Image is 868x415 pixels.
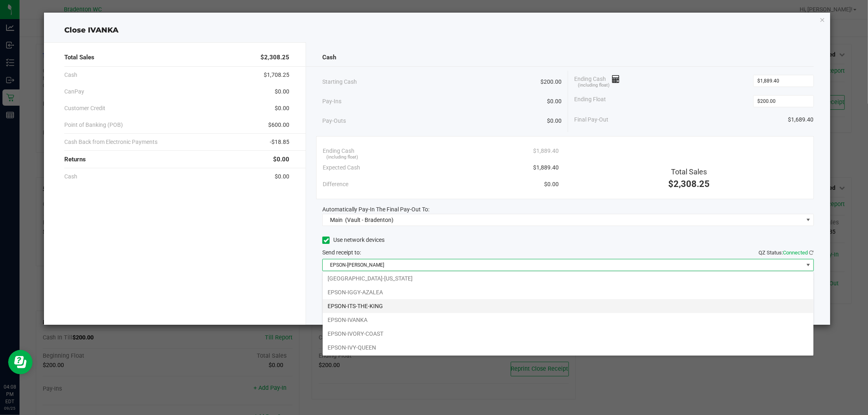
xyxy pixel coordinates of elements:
span: (Vault - Bradenton) [345,217,394,223]
span: Total Sales [671,167,707,176]
span: Cash Back from Electronic Payments [64,138,157,146]
span: Expected Cash [323,163,360,172]
span: Main [330,217,343,223]
span: Total Sales [64,53,94,62]
span: Ending Float [574,95,606,107]
span: $0.00 [275,172,289,181]
li: EPSON-IVORY-COAST [323,327,813,341]
span: Pay-Outs [322,117,346,125]
li: EPSON-IVY-QUEEN [323,341,813,354]
li: EPSON-ITS-THE-KING [323,299,813,313]
li: EPSON-IGGY-AZALEA [323,285,813,299]
span: $2,308.25 [668,179,710,189]
div: Returns [64,151,289,168]
span: Pay-Ins [322,97,341,106]
span: Send receipt to: [322,249,361,256]
span: Automatically Pay-In The Final Pay-Out To: [322,206,429,213]
span: Starting Cash [322,78,357,86]
span: QZ Status: [759,250,814,256]
div: Close IVANKA [44,25,830,36]
span: Cash [64,172,77,181]
span: $0.00 [275,104,289,113]
span: Final Pay-Out [574,115,608,124]
span: (including float) [327,154,359,161]
span: $600.00 [268,121,289,129]
iframe: Resource center [8,350,33,374]
span: $0.00 [544,180,559,189]
span: $0.00 [547,117,562,125]
span: $1,889.40 [533,163,559,172]
span: $1,708.25 [264,71,289,79]
span: Ending Cash [323,147,354,155]
span: -$18.85 [270,138,289,146]
label: Use network devices [322,236,385,244]
span: Ending Cash [574,75,620,87]
span: $0.00 [547,97,562,106]
span: $1,889.40 [533,147,559,155]
span: (including float) [578,82,610,89]
span: $0.00 [273,155,289,164]
span: Point of Banking (POB) [64,121,123,129]
li: [GEOGRAPHIC_DATA]-[US_STATE] [323,272,813,285]
span: Connected [783,250,808,256]
span: Customer Credit [64,104,105,113]
span: EPSON-[PERSON_NAME] [323,259,803,271]
span: $200.00 [540,78,562,86]
span: Difference [323,180,348,189]
span: Cash [64,71,77,79]
span: $2,308.25 [260,53,289,62]
span: $1,689.40 [788,115,814,124]
span: CanPay [64,87,84,96]
span: $0.00 [275,87,289,96]
span: Cash [322,53,336,62]
li: EPSON-IVANKA [323,313,813,327]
